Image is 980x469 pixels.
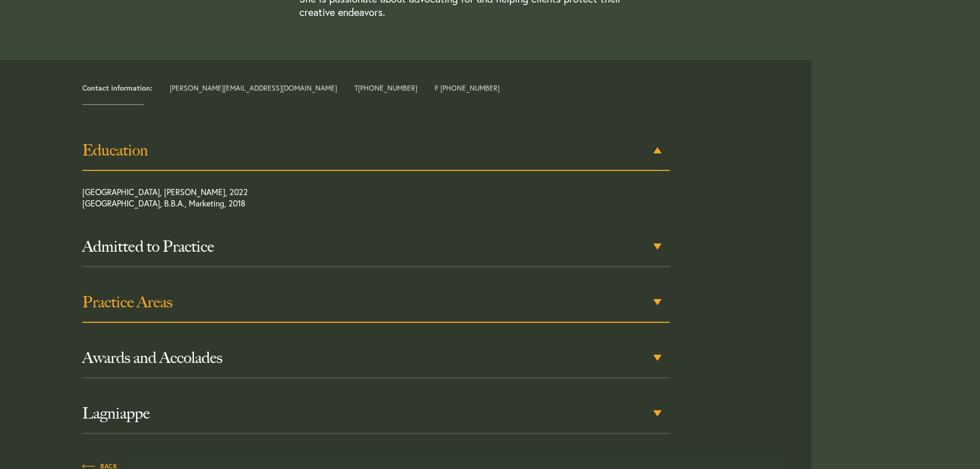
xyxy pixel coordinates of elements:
[82,293,670,311] h3: Practice Areas
[435,84,500,92] span: F [PHONE_NUMBER]
[358,83,417,93] a: [PHONE_NUMBER]
[82,83,152,93] strong: Contact information:
[82,237,670,256] h3: Admitted to Practice
[82,141,670,160] h3: Education
[82,349,670,367] h3: Awards and Accolades
[82,186,611,214] p: [GEOGRAPHIC_DATA], [PERSON_NAME], 2022 [GEOGRAPHIC_DATA], B.B.A., Marketing, 2018
[354,84,417,92] span: T
[82,404,670,423] h3: Lagniappe
[170,83,337,93] a: [PERSON_NAME][EMAIL_ADDRESS][DOMAIN_NAME]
